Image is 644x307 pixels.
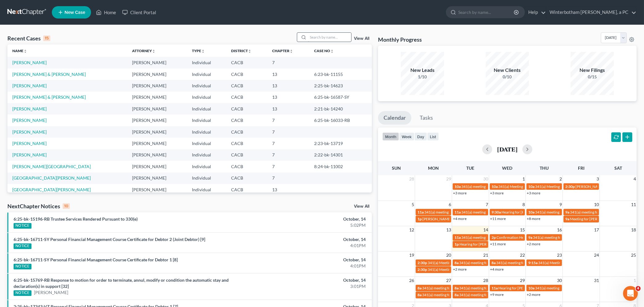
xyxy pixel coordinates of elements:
[127,184,187,195] td: [PERSON_NAME]
[497,146,517,152] h2: [DATE]
[401,74,444,80] div: 1/10
[418,210,424,214] span: 11a
[309,80,372,91] td: 2:25-bk-14623
[267,92,309,103] td: 13
[527,216,540,221] a: +8 more
[490,242,506,246] a: +11 more
[483,277,489,284] span: 28
[12,118,47,123] a: [PERSON_NAME]
[12,164,91,169] a: [PERSON_NAME][GEOGRAPHIC_DATA]
[490,292,504,297] a: +9 more
[226,57,267,68] td: CACB
[187,184,226,195] td: Individual
[309,92,372,103] td: 6:25-bk-16587-SY
[492,286,498,290] span: 11a
[34,289,68,296] a: [PERSON_NAME]
[309,149,372,161] td: 2:22-bk-14301
[12,72,86,77] a: [PERSON_NAME] & [PERSON_NAME]
[14,277,229,289] a: 6:25-bk-15769-RB Response to motion for order to terminate, annul, modify or condition the automa...
[187,138,226,149] td: Individual
[289,49,293,53] i: unfold_more
[578,165,584,171] span: Fri
[43,35,50,41] div: 15
[538,260,634,265] span: 341(a) Meeting for [PERSON_NAME] and [PERSON_NAME]
[559,201,563,208] span: 9
[422,292,482,297] span: 341(a) meeting for [PERSON_NAME]
[252,222,366,228] div: 5:02PM
[571,67,614,74] div: New Filings
[455,286,459,290] span: 8a
[461,235,521,240] span: 341(a) meeting for [PERSON_NAME]
[201,49,205,53] i: unfold_more
[309,103,372,114] td: 2:21-bk-14240
[483,226,489,234] span: 14
[492,184,498,189] span: 10a
[528,286,534,290] span: 10a
[132,48,156,53] a: Attorneyunfold_more
[427,132,439,141] button: list
[267,126,309,138] td: 7
[248,49,251,53] i: unfold_more
[226,68,267,80] td: CACB
[459,292,519,297] span: 341(a) meeting for [PERSON_NAME]
[466,165,474,171] span: Tue
[546,7,636,18] a: Winterbotham [PERSON_NAME], a PC
[418,286,422,290] span: 8a
[556,251,563,259] span: 23
[267,172,309,184] td: 7
[267,68,309,80] td: 13
[411,201,415,208] span: 5
[119,7,159,18] a: Client Portal
[354,36,369,41] a: View All
[490,267,504,272] a: +4 more
[23,49,27,53] i: unfold_more
[498,286,546,290] span: Hearing for [PERSON_NAME]
[571,74,614,80] div: 0/15
[14,257,178,262] a: 6:25-bk-16711-SY Personal Financial Management Course Certificate for Debtor 1 [8]
[267,184,309,195] td: 13
[633,175,637,183] span: 4
[314,48,334,53] a: Case Nounfold_more
[455,210,461,214] span: 11a
[593,277,600,284] span: 31
[187,172,226,184] td: Individual
[428,165,439,171] span: Mon
[424,210,484,214] span: 341(a) meeting for [PERSON_NAME]
[14,290,31,296] div: NOTICE
[272,48,293,53] a: Chapterunfold_more
[630,201,637,208] span: 11
[252,236,366,243] div: October, 14
[14,264,31,269] div: NOTICE
[12,94,86,100] a: [PERSON_NAME] & [PERSON_NAME]
[528,260,538,265] span: 9:15a
[636,286,641,291] span: 4
[127,138,187,149] td: [PERSON_NAME]
[527,292,540,297] a: +2 more
[226,103,267,114] td: CACB
[226,138,267,149] td: CACB
[409,226,415,234] span: 12
[252,283,366,289] div: 3:01PM
[399,132,414,141] button: week
[382,132,399,141] button: month
[14,223,31,229] div: NOTICE
[596,175,600,183] span: 3
[7,202,70,210] div: NextChapter Notices
[490,191,504,195] a: +3 more
[409,251,415,259] span: 19
[565,210,569,214] span: 9a
[418,292,422,297] span: 8a
[446,251,452,259] span: 20
[267,138,309,149] td: 7
[409,175,415,183] span: 28
[459,286,519,290] span: 341(a) meeting for [PERSON_NAME]
[252,216,366,222] div: October, 14
[483,251,489,259] span: 21
[330,49,334,53] i: unfold_more
[522,201,526,208] span: 8
[418,217,422,221] span: 1p
[127,149,187,161] td: [PERSON_NAME]
[309,138,372,149] td: 2:23-bk-13719
[187,161,226,172] td: Individual
[535,184,631,189] span: 341(a) Meeting for [PERSON_NAME] and [PERSON_NAME]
